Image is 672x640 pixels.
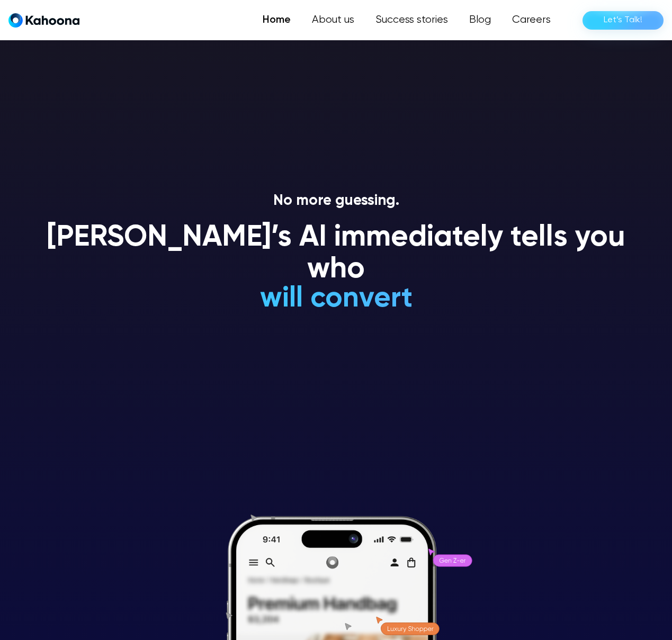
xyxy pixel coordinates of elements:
a: Let’s Talk! [583,11,664,30]
p: No more guessing. [34,192,638,210]
a: Home [252,10,301,31]
h1: will convert [180,283,492,314]
g: Gen Z-er [440,558,466,563]
a: home [8,13,79,28]
a: Careers [501,10,561,31]
h1: [PERSON_NAME]’s AI immediately tells you who [34,222,638,285]
a: Success stories [365,10,459,31]
a: Blog [459,10,501,31]
div: Let’s Talk! [604,12,642,29]
a: About us [301,10,365,31]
